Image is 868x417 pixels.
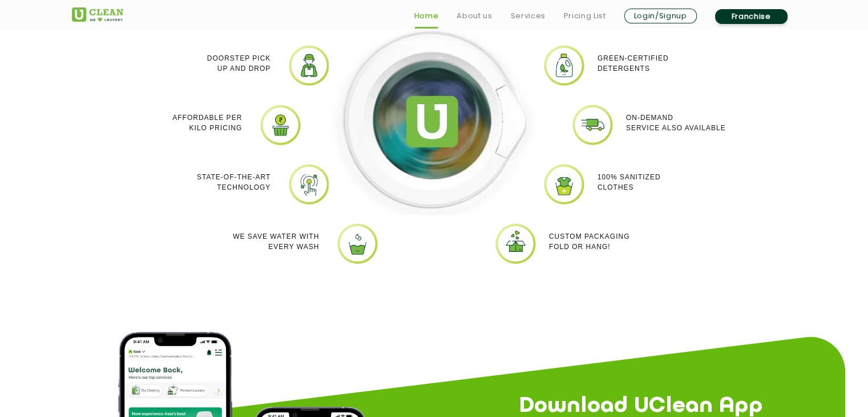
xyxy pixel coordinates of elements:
a: Login/Signup [624,9,697,23]
p: On-demand service also available [626,113,726,133]
img: Uclean laundry [543,163,586,206]
p: We Save Water with every wash [233,231,319,252]
img: uclean dry cleaner [494,222,537,265]
img: laundry near me [543,44,586,87]
a: About us [457,9,492,23]
a: Home [414,9,439,23]
img: UClean Laundry and Dry Cleaning [72,7,123,22]
a: Services [510,9,545,23]
img: Dry cleaners near me [329,25,540,215]
img: Laundry shop near me [288,163,330,206]
img: Online dry cleaning services [288,44,330,87]
a: Pricing List [564,9,606,23]
p: Doorstep Pick up and Drop [207,53,271,74]
p: Affordable per kilo pricing [172,113,242,133]
img: laundry pick and drop services [259,103,302,146]
p: State-of-the-art Technology [197,172,271,193]
p: Custom packaging Fold or Hang! [549,231,630,252]
a: Franchise [715,9,788,24]
p: Green-Certified Detergents [597,53,669,74]
p: 100% Sanitized Clothes [597,172,661,193]
img: Laundry [571,103,614,146]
